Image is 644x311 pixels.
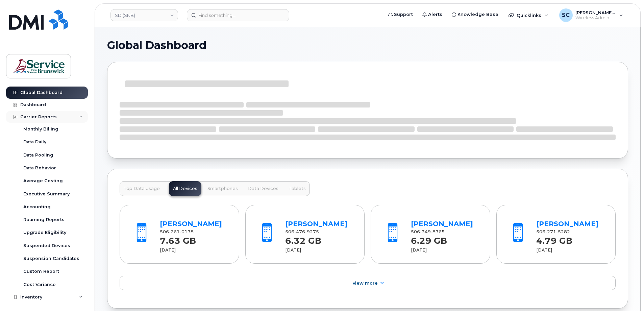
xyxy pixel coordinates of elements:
[284,181,310,196] button: Tablets
[556,229,570,234] span: 5282
[536,220,598,228] a: [PERSON_NAME]
[285,229,319,234] span: 506
[248,186,278,191] span: Data Devices
[294,229,305,234] span: 476
[305,229,319,234] span: 9275
[203,181,242,196] button: Smartphones
[169,229,180,234] span: 261
[411,229,445,234] span: 506
[120,181,164,196] button: Top Data Usage
[207,186,238,191] span: Smartphones
[244,181,282,196] button: Data Devices
[160,229,194,234] span: 506
[285,220,347,228] a: [PERSON_NAME]
[536,247,603,253] div: [DATE]
[285,232,321,246] strong: 6.32 GB
[353,281,378,286] span: View More
[285,247,352,253] div: [DATE]
[289,186,306,191] span: Tablets
[536,232,572,246] strong: 4.79 GB
[160,232,196,246] strong: 7.63 GB
[160,220,222,228] a: [PERSON_NAME]
[180,229,194,234] span: 0178
[411,232,447,246] strong: 6.29 GB
[411,247,478,253] div: [DATE]
[545,229,556,234] span: 271
[160,247,227,253] div: [DATE]
[107,39,628,51] h1: Global Dashboard
[420,229,431,234] span: 349
[120,276,616,290] a: View More
[536,229,570,234] span: 506
[124,186,160,191] span: Top Data Usage
[431,229,445,234] span: 8765
[411,220,473,228] a: [PERSON_NAME]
